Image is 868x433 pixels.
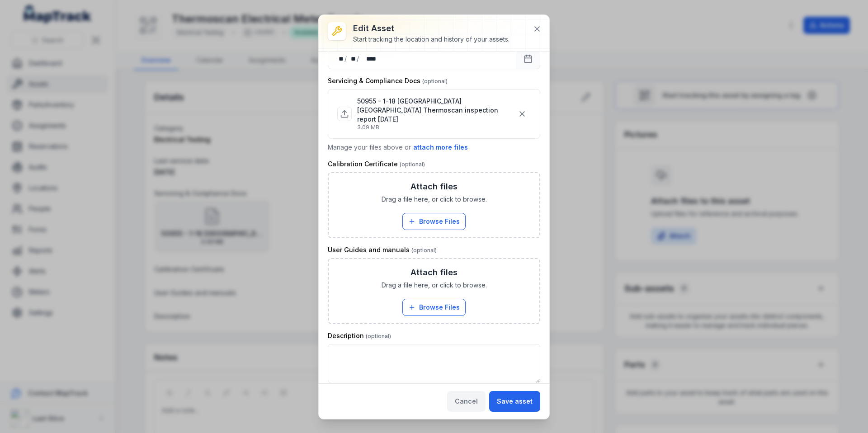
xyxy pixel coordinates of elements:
[357,54,360,63] div: /
[328,245,437,254] label: User Guides and manuals
[410,180,458,193] h3: Attach files
[382,281,487,290] span: Drag a file here, or click to browse.
[328,160,425,169] label: Calibration Certificate
[402,299,466,316] button: Browse Files
[348,54,357,63] div: month,
[328,142,540,152] p: Manage your files above or
[357,124,514,131] p: 3.09 MB
[357,97,514,124] p: 50955 - 1-18 [GEOGRAPHIC_DATA] [GEOGRAPHIC_DATA] Thermoscan inspection report [DATE]
[344,54,348,63] div: /
[402,213,466,230] button: Browse Files
[360,54,377,63] div: year,
[328,76,448,85] label: Servicing & Compliance Docs
[413,142,468,152] button: attach more files
[516,48,540,69] button: Calendar
[335,54,344,63] div: day,
[353,22,509,35] h3: Edit asset
[353,35,509,44] div: Start tracking the location and history of your assets.
[447,391,486,412] button: Cancel
[328,331,391,340] label: Description
[382,195,487,204] span: Drag a file here, or click to browse.
[489,391,540,412] button: Save asset
[410,266,458,279] h3: Attach files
